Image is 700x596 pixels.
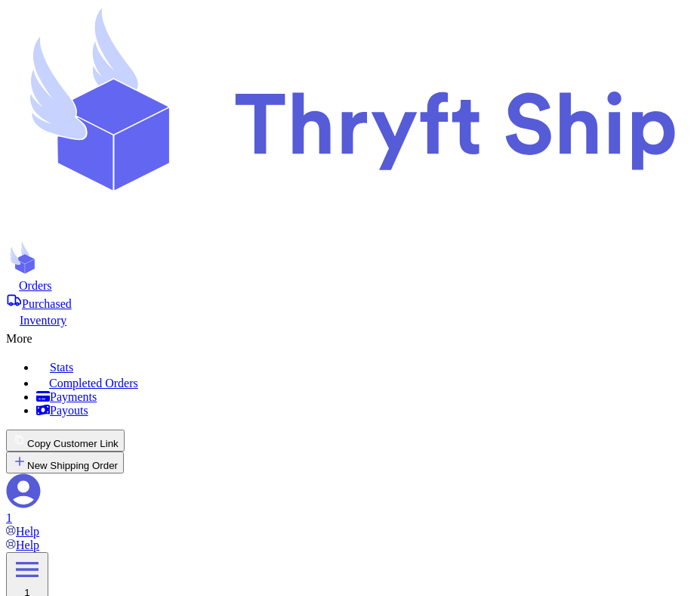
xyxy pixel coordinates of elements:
a: Payments [36,390,694,404]
button: New Shipping Order [6,452,124,473]
a: Orders [6,278,694,293]
span: Orders [19,279,52,292]
a: Completed Orders [36,374,694,390]
div: 1 [6,511,694,525]
span: Purchased [22,297,72,310]
span: Inventory [20,314,66,327]
a: 1 [6,473,694,525]
button: Copy Customer Link [6,430,125,452]
div: More [6,327,694,346]
span: Help [16,539,39,551]
span: Completed Orders [49,377,138,390]
a: Stats [36,358,694,374]
span: Payments [50,390,97,403]
a: Inventory [6,311,694,327]
span: Help [16,525,39,538]
span: Stats [50,361,73,374]
a: Help [6,539,39,551]
a: Purchased [6,293,694,311]
span: Payouts [50,404,88,417]
a: Help [6,525,39,538]
a: Payouts [36,404,694,418]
